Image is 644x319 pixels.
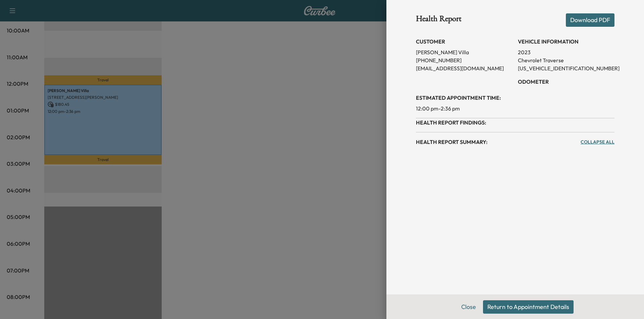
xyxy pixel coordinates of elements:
h3: CUSTOMER [416,37,513,46]
h3: Estimated Appointment Time: [416,94,614,102]
h1: Health Report [416,15,462,25]
p: [PHONE_NUMBER] [416,56,513,64]
h3: VEHICLE INFORMATION [518,37,614,46]
h3: Odometer [518,78,614,86]
button: Download PDF [566,13,614,27]
h3: Health Report Summary: [416,138,614,146]
button: Return to Appointment Details [483,300,574,314]
p: [PERSON_NAME] Villa [416,48,513,56]
button: Close [457,300,480,314]
p: [EMAIL_ADDRESS][DOMAIN_NAME] [416,64,513,72]
p: 12:00 pm - 2:36 pm [416,104,614,112]
p: Chevrolet Traverse [518,56,614,64]
a: Collapse All [581,139,614,145]
h3: Health Report Findings: [416,118,614,127]
p: 2023 [518,48,614,56]
p: [US_VEHICLE_IDENTIFICATION_NUMBER] [518,64,614,72]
